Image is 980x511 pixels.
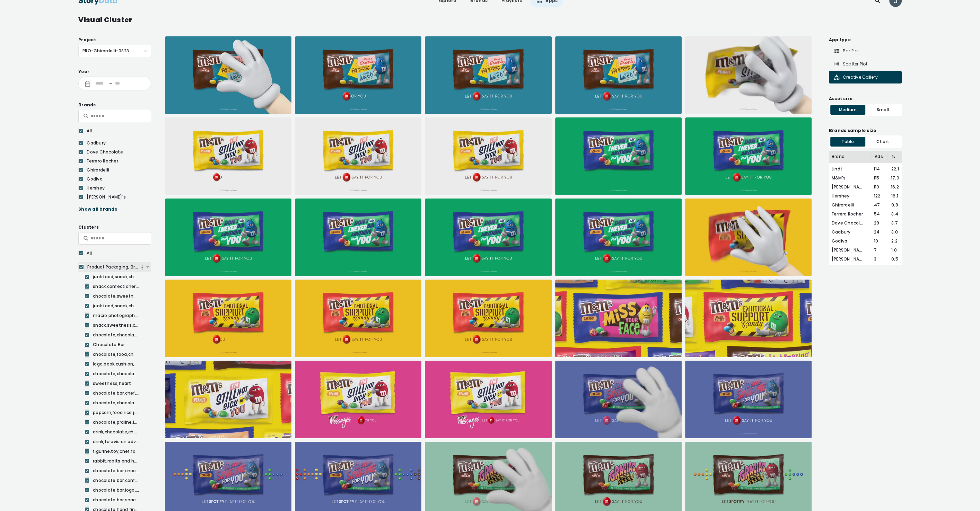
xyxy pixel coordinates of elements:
[165,280,291,357] img: MMs_pathmatics_228129551__005.jpeg
[295,361,421,438] img: MMs_pathmatics_227389663__006.jpeg
[84,301,151,311] div: junk food,snack,chocolate bar,food,chocolate,confectionery
[78,15,902,25] div: Visual Cluster
[685,36,812,114] img: MMs_pathmatics_225267339__004.jpeg
[93,477,139,484] div: chocolate bar,confectionery,chocolate,food,sweetness,banner
[165,36,291,114] img: MMs_pathmatics_224648833__004.jpeg
[93,497,139,503] div: chocolate bar,snack,chocolate,sweetness,finger,hand
[93,400,139,406] div: chocolate,chocolate bar,praline,food,confectionery,bonbon
[832,166,870,172] div: Lindt
[869,256,887,262] div: 3
[832,202,870,208] div: Ghirardelli
[84,350,151,359] div: chocolate,food,chocolate bar,dairy product,cook,chef
[144,264,151,271] img: arrow_drop_down-cd8b5fdd.svg
[295,117,421,195] img: MMs_pathmatics_225267339__006.jpeg
[84,485,151,495] div: chocolate bar,logo,confectionery,floor,flooring,wood
[82,45,147,57] span: PRO-Ghirardelli-0823
[887,153,899,160] div: %
[870,153,887,160] div: Ads
[84,495,151,505] div: chocolate bar,snack,chocolate,sweetness,finger,hand
[555,36,682,114] img: MMs_pathmatics_224648833__007.jpeg
[93,380,139,387] div: sweetness,heart
[832,184,869,190] div: [PERSON_NAME]
[106,81,115,86] div: -
[93,487,139,493] div: chocolate bar,logo,confectionery,floor,flooring,wood
[685,199,812,276] img: MMs_pathmatics_228129551__004.jpeg
[869,211,887,217] div: 54
[93,332,139,338] div: chocolate,chocolate bar,food,dessert,snack,confectionery
[84,408,151,417] div: popcorn,food,rice,junk food,snack,television advertisement
[87,194,147,200] div: [PERSON_NAME]'s
[555,361,682,438] img: MMs_pathmatics_269086515__004.jpeg
[887,238,899,244] div: 2.2
[93,468,139,474] div: chocolate bar,chocolate,confectionery,brand,food,magenta
[832,211,870,217] div: Ferrero Rocher
[165,199,291,276] img: MMs_pathmatics_228999326__007.jpeg
[295,280,421,357] img: MMs_pathmatics_228129551__006.jpeg
[84,282,151,291] div: snack,confectionery,junk food,chocolate bar,food,fast food
[87,250,147,256] div: All
[93,303,139,309] div: junk food,snack,chocolate bar,food,chocolate,confectionery
[84,359,151,369] div: logo,book,cushion,drink,finger,hand
[78,36,151,43] div: Project
[887,220,899,226] div: 3.7
[832,193,870,199] div: Hershey
[887,193,899,199] div: 16.1
[887,211,899,217] div: 8.4
[78,68,151,75] div: Year
[84,427,151,437] div: drink,chocolate,chocolate bar,guitar,illustration,liqueur
[87,167,147,173] div: Ghirardelli
[93,293,139,299] div: chocolate,sweetness,dessert,praline,food,macro photography
[832,175,869,181] div: M&M's
[84,379,151,388] div: sweetness,heart
[685,117,812,195] img: MMs_pathmatics_228999326__006.jpeg
[87,158,147,164] div: Ferrero Rocher
[869,247,887,253] div: 7
[93,342,139,348] div: Chocolate Bar
[425,117,551,195] img: MMs_pathmatics_225267339__007.jpeg
[832,256,870,262] div: [PERSON_NAME]
[84,388,151,398] div: chocolate bar,chef,chocolate,cook,cooking,culinary art
[93,409,139,416] div: popcorn,food,rice,junk food,snack,television advertisement
[830,137,865,147] div: Table
[833,47,859,54] div: Bar Plot
[869,166,887,172] div: 114
[93,312,139,319] div: macro photography,car,chocolate,dessert,food,junk food
[93,439,139,445] div: drink,television advertisement
[93,283,139,290] div: snack,confectionery,junk food,chocolate bar,food,fast food
[93,419,139,425] div: chocolate,praline,logo,material,finger,fashion accessory
[425,199,551,276] img: MMs_pathmatics_229557190__006.jpeg
[832,220,870,226] div: Dove Chocolate
[425,36,551,114] img: MMs_pathmatics_224648833__006.jpeg
[87,140,147,146] div: Cadbury
[887,256,899,262] div: 0.5
[887,202,899,208] div: 9.9
[87,149,147,155] div: Dove Chocolate
[84,291,151,301] div: chocolate,sweetness,dessert,praline,food,macro photography
[869,220,887,226] div: 29
[869,193,887,199] div: 122
[93,390,139,396] div: chocolate bar,chef,chocolate,cook,cooking,culinary art
[93,351,139,358] div: chocolate,food,chocolate bar,dairy product,cook,chef
[84,340,151,350] div: Chocolate Bar
[832,247,870,253] div: [PERSON_NAME]'s
[84,476,151,485] div: chocolate bar,confectionery,chocolate,food,sweetness,banner
[84,466,151,476] div: chocolate bar,chocolate,confectionery,brand,food,magenta
[87,176,147,182] div: Godiva
[295,36,421,114] img: MMs_pathmatics_224648833__005.jpeg
[832,153,870,160] div: Brand
[425,361,551,438] img: MMs_pathmatics_227389663__007.jpeg
[87,128,147,134] div: All
[78,102,151,108] div: Brands
[93,361,139,367] div: logo,book,cushion,drink,finger,hand
[865,137,900,147] div: Chart
[93,322,139,328] div: snack,sweetness,chocolate bar,junk food,confectionery,food
[93,429,139,435] div: drink,chocolate,chocolate bar,guitar,illustration,liqueur
[832,229,870,235] div: Cadbury
[869,184,887,190] div: 110
[829,95,902,102] div: Asset size
[87,264,139,270] div: Product Packaging, Branded Chocolate Bar
[865,105,900,115] div: Small
[832,238,870,244] div: Godiva
[78,224,151,231] div: Clusters
[84,311,151,320] div: macro photography,car,chocolate,dessert,food,junk food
